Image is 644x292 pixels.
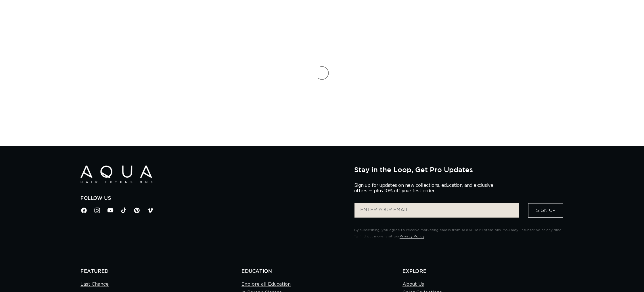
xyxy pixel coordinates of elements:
h2: Follow Us [80,195,346,201]
h2: FEATURED [80,268,241,274]
img: Aqua Hair Extensions [80,166,152,183]
a: Explore all Education [241,280,291,289]
h2: EXPLORE [402,268,563,274]
input: ENTER YOUR EMAIL [354,203,519,218]
a: Last Chance [80,280,109,289]
p: Sign up for updates on new collections, education, and exclusive offers — plus 10% off your first... [354,183,498,194]
button: Sign Up [528,203,563,218]
a: About Us [402,280,424,289]
h2: Stay in the Loop, Get Pro Updates [354,166,563,174]
a: Privacy Policy [400,235,424,238]
p: By subscribing, you agree to receive marketing emails from AQUA Hair Extensions. You may unsubscr... [354,227,563,239]
h2: EDUCATION [241,268,402,274]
